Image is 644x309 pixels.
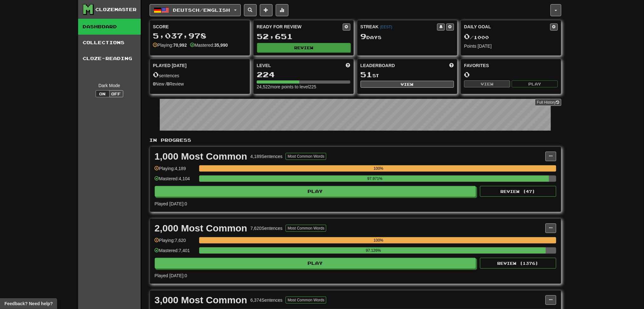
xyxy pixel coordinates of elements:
[153,24,247,30] div: Score
[155,165,196,176] div: Playing: 4,189
[257,32,350,40] div: 52,651
[150,137,561,143] p: In Progress
[361,81,454,88] button: View
[257,71,350,79] div: 224
[83,82,136,89] div: Dark Mode
[153,71,247,79] div: sentences
[361,32,367,41] span: 9
[155,258,476,269] button: Play
[535,99,561,106] a: Full History
[153,70,159,79] span: 0
[109,90,123,97] button: Off
[250,153,282,160] div: 4,189 Sentences
[167,81,169,86] strong: 0
[155,247,196,258] div: Mastered: 7,401
[464,24,550,31] div: Daily Goal
[153,62,187,69] span: Played [DATE]
[153,81,247,87] div: New / Review
[361,32,454,41] div: Day s
[173,43,187,48] strong: 70,992
[464,32,470,41] span: 0
[260,4,273,16] button: Add sentence to collection
[361,70,373,79] span: 51
[190,42,228,48] div: Mastered:
[286,153,326,160] button: Most Common Words
[78,35,141,51] a: Collections
[361,71,454,79] div: st
[286,225,326,232] button: Most Common Words
[214,43,228,48] strong: 35,990
[480,258,556,269] button: Review (1376)
[96,90,110,97] button: On
[464,43,558,49] div: Points [DATE]
[96,6,137,13] div: Clozemaster
[464,71,558,79] div: 0
[155,175,196,186] div: Mastered: 4,104
[361,62,395,69] span: Leaderboard
[257,43,351,52] button: Review
[4,300,53,307] span: Open feedback widget
[512,80,558,87] button: Play
[78,51,141,66] a: Cloze-Reading
[250,297,282,303] div: 6,374 Sentences
[150,4,241,16] button: Deutsch/English
[153,32,247,40] div: 5,037,978
[464,80,510,87] button: View
[250,225,282,231] div: 7,620 Sentences
[346,62,350,69] span: Score more points to level up
[286,297,326,304] button: Most Common Words
[78,19,141,35] a: Dashboard
[155,295,247,305] div: 3,000 Most Common
[155,223,247,233] div: 2,000 Most Common
[257,84,350,90] div: 24,522 more points to level 225
[464,62,558,69] div: Favorites
[173,7,230,13] span: Deutsch / English
[201,237,556,244] div: 100%
[201,175,549,182] div: 97.971%
[155,237,196,248] div: Playing: 7,620
[153,42,187,48] div: Playing:
[257,24,343,30] div: Ready for Review
[276,4,288,16] button: More stats
[153,81,156,86] strong: 0
[201,165,556,172] div: 100%
[155,201,187,206] span: Played [DATE]: 0
[155,186,476,197] button: Play
[450,62,454,69] span: This week in points, UTC
[361,24,437,30] div: Streak
[155,273,187,278] span: Played [DATE]: 0
[464,35,489,40] span: / 1000
[155,152,247,161] div: 1,000 Most Common
[257,62,271,69] span: Level
[244,4,257,16] button: Search sentences
[480,186,556,197] button: Review (47)
[380,25,392,29] a: (EEST)
[201,247,546,254] div: 97.126%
